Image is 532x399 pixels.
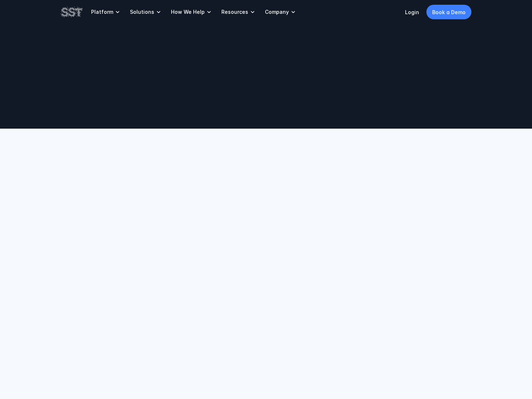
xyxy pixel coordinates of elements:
p: How We Help [171,9,205,15]
a: Login [405,9,419,15]
p: Company [265,9,289,15]
p: Platform [91,9,113,15]
p: Book a Demo [432,8,466,16]
p: Resources [221,9,248,15]
p: Solutions [130,9,154,15]
a: Book a Demo [426,5,471,19]
img: SST logo [61,6,82,18]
